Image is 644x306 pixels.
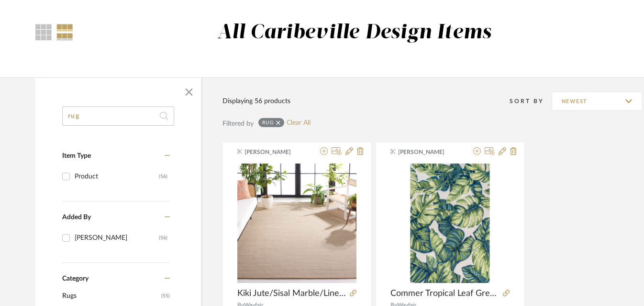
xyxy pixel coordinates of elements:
[62,214,91,221] span: Added By
[222,96,290,106] div: Displaying 56 products
[62,288,159,304] span: Rugs
[75,169,159,184] div: Product
[237,164,356,283] img: Kiki Jute/Sisal Marble/Linen Area Rug
[159,169,167,184] div: (56)
[287,119,311,127] a: Clear All
[510,96,552,106] div: Sort By
[398,148,458,156] span: [PERSON_NAME]
[159,230,167,246] div: (56)
[237,288,346,299] span: Kiki Jute/Sisal Marble/Linen Area Rug
[262,119,274,126] div: rug
[161,288,170,304] span: (55)
[217,21,492,45] div: All Caribeville Design Items
[222,118,254,129] div: Filtered by
[179,82,199,102] button: Close
[390,288,499,299] span: Commer Tropical Leaf Green Indoor/Outdoor Patio Rug
[390,164,510,283] img: Commer Tropical Leaf Green Indoor/Outdoor Patio Rug
[62,106,174,126] input: Search within 56 results
[75,230,159,246] div: [PERSON_NAME]
[62,153,91,159] span: Item Type
[244,148,305,156] span: [PERSON_NAME]
[62,275,89,283] span: Category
